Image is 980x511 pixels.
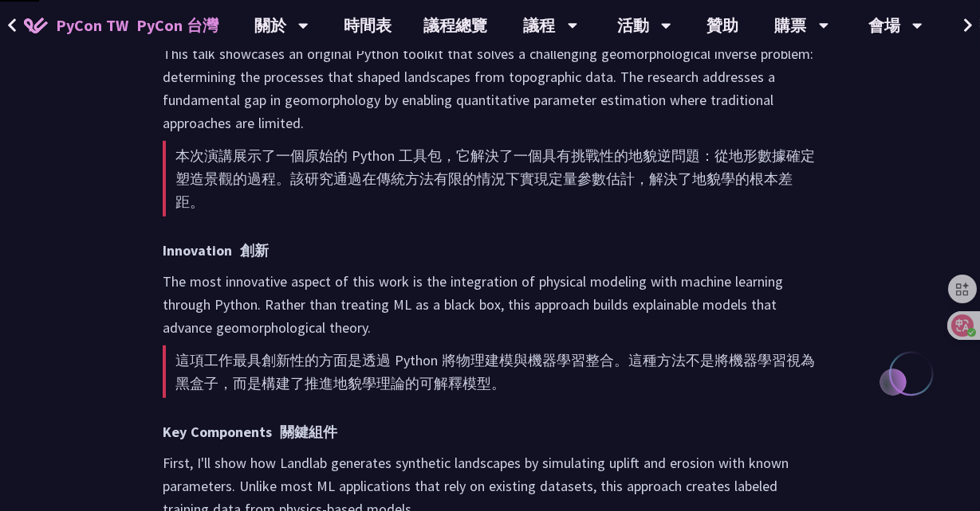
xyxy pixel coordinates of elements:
a: PyCon TW PyCon 台灣 [8,6,234,45]
font: 創新 [240,241,269,259]
img: Home icon of PyCon TW 2025 [24,18,48,33]
font: PyCon 台灣 [136,15,218,35]
font: 這項工作最具創新性的方面是透過 Python 將物理建模與機器學習整合。這種方法不是將機器學習視為黑盒子，而是構建了推進地貌學理論的可解釋模型。 [175,351,815,392]
p: The most innovative aspect of this work is the integration of physical modeling with machine lear... [163,270,817,404]
h1: Innovation [163,239,817,262]
span: PyCon TW [56,14,218,37]
h1: Key Components [163,420,817,443]
p: This talk showcases an original Python toolkit that solves a challenging geomorphological inverse... [163,42,817,223]
font: 本次演講展示了一個原始的 Python 工具包，它解決了一個具有挑戰性的地貌逆問題：從地形數據確定塑造景觀的過程。該研究通過在傳統方法有限的情況下實現定量參數估計，解決了地貌學的根本差距。 [175,146,815,211]
font: 關鍵組件 [280,423,337,441]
